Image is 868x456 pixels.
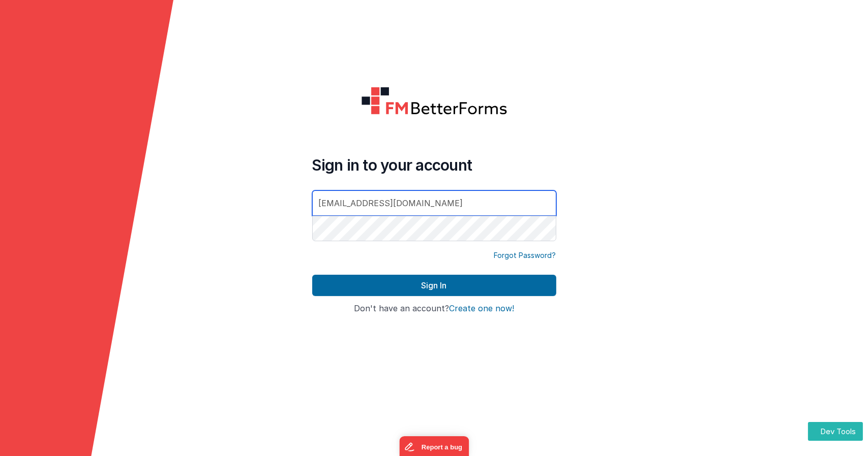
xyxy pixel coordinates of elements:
[312,156,556,174] h4: Sign in to your account
[494,250,556,260] a: Forgot Password?
[312,304,556,313] h4: Don't have an account?
[808,422,863,441] button: Dev Tools
[312,190,556,216] input: Email Address
[312,275,556,296] button: Sign In
[449,304,514,313] button: Create one now!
